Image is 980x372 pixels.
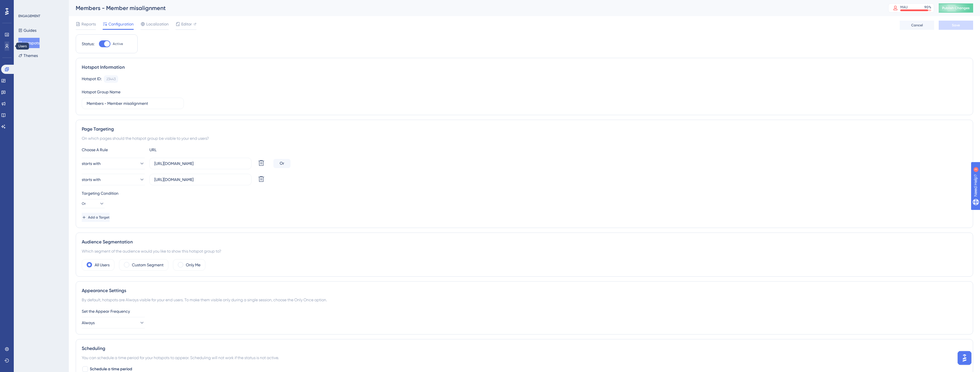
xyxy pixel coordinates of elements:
button: Save [939,21,973,30]
div: Or [273,159,291,168]
div: 23443 [106,77,116,81]
span: Active [113,42,123,46]
span: Cancel [911,23,923,27]
div: URL [149,146,213,153]
div: Status: [82,40,94,47]
div: You can schedule a time period for your hotspots to appear. Scheduling will not work if the statu... [82,354,967,361]
div: Audience Segmentation [82,239,967,245]
span: Always [82,319,95,326]
label: Only Me [186,261,200,268]
div: Set the Appear Frequency [82,308,967,315]
span: starts with [82,160,101,167]
button: Guides [18,25,36,36]
span: starts with [82,176,101,183]
button: Hotspots [18,38,40,48]
span: Configuration [108,21,134,27]
div: Hotspot ID: [82,75,102,83]
div: By default, hotspots are Always visible for your end users. To make them visible only during a si... [82,296,967,303]
div: Scheduling [82,345,967,352]
button: Always [82,317,145,328]
span: Add a Target [88,215,110,220]
span: Save [952,23,960,27]
span: Publish Changes [942,6,970,10]
div: Page Targeting [82,126,967,133]
div: 90 % [924,5,931,9]
button: Add a Target [82,213,110,222]
label: Custom Segment [132,261,163,268]
span: Editor [181,21,192,27]
input: yourwebsite.com/path [154,160,247,167]
div: MAU [900,5,908,9]
span: Localization [146,21,169,27]
div: 3 [40,3,42,7]
div: Members - Member misalignment [76,4,874,12]
button: Themes [18,50,38,61]
button: Or [82,199,105,208]
div: Appearance Settings [82,287,967,294]
div: Choose A Rule [82,146,145,153]
button: starts with [82,158,145,169]
button: starts with [82,174,145,185]
div: Which segment of the audience would you like to show this hotspot group to? [82,248,967,255]
div: On which pages should the hotspot group be visible to your end users? [82,135,967,142]
div: Targeting Condition [82,190,967,197]
button: Publish Changes [939,3,973,13]
span: Need Help? [13,1,36,8]
input: Type your Hotspot Group Name here [87,100,179,107]
iframe: UserGuiding AI Assistant Launcher [956,349,973,367]
div: ENGAGEMENT [18,14,40,18]
input: yourwebsite.com/path [154,176,247,183]
div: Hotspot Group Name [82,88,120,95]
div: Hotspot Information [82,64,967,71]
span: Reports [81,21,96,27]
label: All Users [95,261,110,268]
span: Or [82,201,86,206]
button: Cancel [900,21,934,30]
